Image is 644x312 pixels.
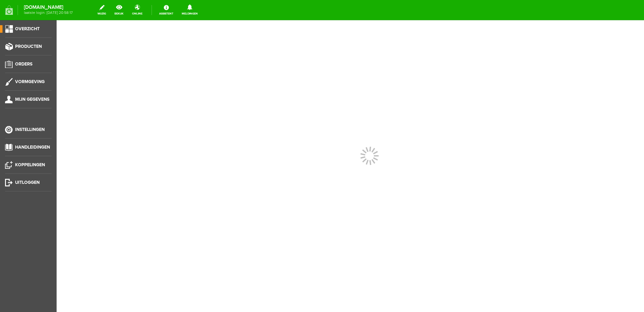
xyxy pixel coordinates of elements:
span: Uitloggen [15,180,40,185]
span: Instellingen [15,127,45,132]
span: Overzicht [15,26,40,31]
a: Assistent [155,3,177,17]
span: Koppelingen [15,162,45,167]
strong: [DOMAIN_NAME] [24,6,73,9]
a: wijzig [94,3,110,17]
a: Meldingen [178,3,202,17]
a: bekijk [111,3,127,17]
span: Producten [15,44,42,49]
span: Handleidingen [15,145,50,150]
span: laatste login: [DATE] 20:58:17 [24,11,73,14]
span: Orders [15,61,32,67]
span: Vormgeving [15,79,45,84]
span: Mijn gegevens [15,97,49,102]
a: online [128,3,146,17]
